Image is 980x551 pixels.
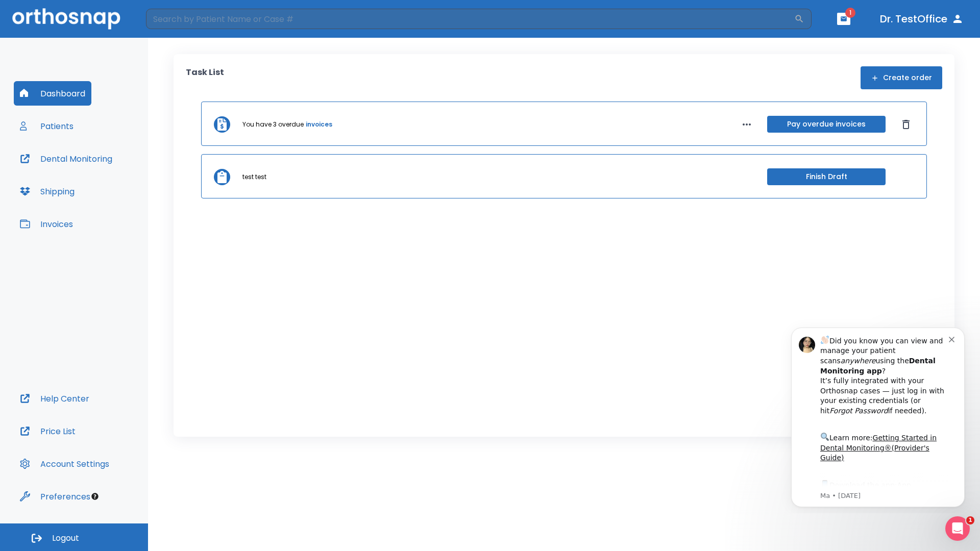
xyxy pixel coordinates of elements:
[14,452,115,476] button: Account Settings
[845,8,855,18] span: 1
[186,66,224,89] p: Task List
[14,81,91,106] button: Dashboard
[776,318,980,513] iframe: Intercom notifications message
[12,8,120,29] img: Orthosnap
[14,114,80,138] button: Patients
[767,168,886,185] button: Finish Draft
[876,10,968,28] button: Dr. TestOffice
[146,9,794,29] input: Search by Patient Name or Case #
[242,120,304,129] p: You have 3 overdue
[14,146,118,171] button: Dental Monitoring
[966,516,974,524] span: 1
[898,116,914,133] button: Dismiss
[14,212,79,236] button: Invoices
[767,116,886,133] button: Pay overdue invoices
[306,120,332,129] a: invoices
[14,419,82,443] button: Price List
[945,516,970,541] iframe: Intercom live chat
[14,484,96,509] button: Preferences
[14,179,81,204] button: Shipping
[44,160,173,212] div: Download the app: | ​ Let us know if you need help getting started!
[90,492,100,501] div: Tooltip anchor
[14,386,95,411] button: Help Center
[52,533,79,544] span: Logout
[173,16,181,24] button: Dismiss notification
[242,172,266,182] p: test test
[861,66,942,89] button: Create order
[44,163,135,181] a: App Store
[44,173,173,182] p: Message from Ma, sent 5w ago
